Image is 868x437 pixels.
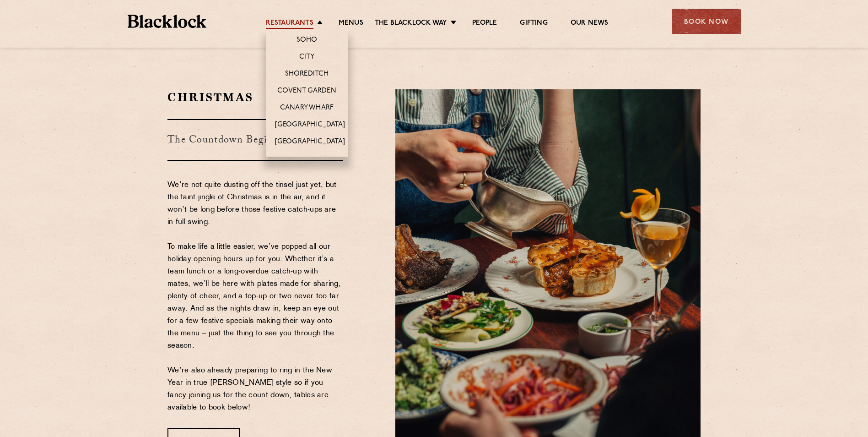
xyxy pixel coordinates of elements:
a: Soho [297,36,318,46]
a: The Blacklock Way [375,19,447,29]
a: Gifting [520,19,547,29]
a: City [299,53,315,63]
a: Canary Wharf [280,104,334,114]
a: Covent Garden [277,87,336,97]
a: Restaurants [266,19,313,29]
h2: Christmas [167,89,343,105]
div: Book Now [672,9,741,34]
a: People [472,19,497,29]
a: Our News [571,19,609,29]
a: Menus [339,19,363,29]
p: We’re not quite dusting off the tinsel just yet, but the faint jingle of Christmas is in the air,... [167,179,343,414]
img: BL_Textured_Logo-footer-cropped.svg [128,15,207,28]
a: [GEOGRAPHIC_DATA] [275,137,345,147]
h3: The Countdown Begins [167,119,343,161]
a: Shoreditch [285,70,329,80]
a: [GEOGRAPHIC_DATA] [275,120,345,131]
